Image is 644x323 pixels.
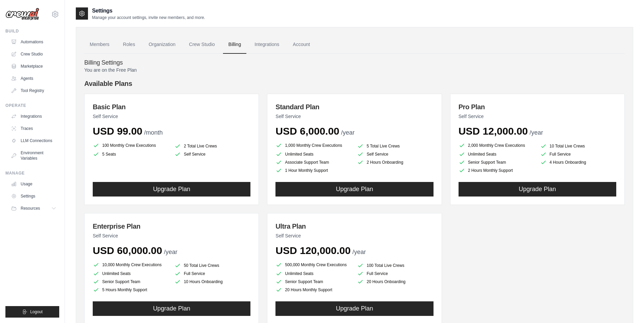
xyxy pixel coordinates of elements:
[275,182,433,197] button: Upgrade Plan
[8,111,59,122] a: Integrations
[275,159,352,166] li: Associate Support Team
[143,36,181,54] a: Organization
[357,270,433,277] li: Full Service
[93,286,169,293] li: 5 Hours Monthly Support
[275,301,433,316] button: Upgrade Plan
[93,182,250,197] button: Upgrade Plan
[459,151,535,158] li: Unlimited Seats
[459,141,535,149] li: 2,000 Monthly Crew Executions
[352,249,366,255] span: /year
[275,113,433,120] p: Self Service
[93,301,250,316] button: Upgrade Plan
[117,36,140,54] a: Roles
[459,167,535,174] li: 2 Hours Monthly Support
[21,206,40,211] span: Resources
[8,135,59,146] a: LLM Connections
[275,222,433,231] h3: Ultra Plan
[275,141,352,149] li: 1,000 Monthly Crew Executions
[8,61,59,72] a: Marketplace
[275,125,339,137] span: USD 6,000.00
[93,151,169,158] li: 5 Seats
[93,232,250,239] p: Self Service
[357,143,433,149] li: 5 Total Live Crews
[5,28,59,34] div: Build
[459,125,528,137] span: USD 12,000.00
[93,125,142,137] span: USD 99.00
[8,37,59,47] a: Automations
[30,309,43,315] span: Logout
[459,102,616,112] h3: Pro Plan
[530,129,543,136] span: /year
[8,147,59,164] a: Environment Variables
[287,36,315,54] a: Account
[174,143,250,149] li: 2 Total Live Crews
[275,102,433,112] h3: Standard Plan
[144,129,163,136] span: /month
[249,36,285,54] a: Integrations
[459,182,616,197] button: Upgrade Plan
[174,270,250,277] li: Full Service
[357,151,433,158] li: Self Service
[5,103,59,108] div: Operate
[357,262,433,269] li: 100 Total Live Crews
[93,222,250,231] h3: Enterprise Plan
[540,159,616,166] li: 4 Hours Onboarding
[92,7,205,15] h2: Settings
[459,113,616,120] p: Self Service
[84,79,625,88] h4: Available Plans
[5,8,39,21] img: Logo
[93,113,250,120] p: Self Service
[164,249,177,255] span: /year
[8,191,59,202] a: Settings
[341,129,355,136] span: /year
[93,141,169,149] li: 100 Monthly Crew Executions
[275,278,352,285] li: Senior Support Team
[184,36,220,54] a: Crew Studio
[84,67,625,73] p: You are on the Free Plan
[93,245,162,256] span: USD 60,000.00
[84,36,115,54] a: Members
[8,203,59,214] button: Resources
[84,59,625,67] h4: Billing Settings
[459,159,535,166] li: Senior Support Team
[540,151,616,158] li: Full Service
[275,232,433,239] p: Self Service
[8,85,59,96] a: Tool Registry
[93,278,169,285] li: Senior Support Team
[92,15,205,20] p: Manage your account settings, invite new members, and more.
[275,151,352,158] li: Unlimited Seats
[8,179,59,189] a: Usage
[8,49,59,60] a: Crew Studio
[174,278,250,285] li: 10 Hours Onboarding
[357,159,433,166] li: 2 Hours Onboarding
[93,261,169,269] li: 10,000 Monthly Crew Executions
[275,286,352,293] li: 20 Hours Monthly Support
[5,306,59,318] button: Logout
[540,143,616,149] li: 10 Total Live Crews
[174,151,250,158] li: Self Service
[357,278,433,285] li: 20 Hours Onboarding
[8,73,59,84] a: Agents
[5,170,59,176] div: Manage
[174,262,250,269] li: 50 Total Live Crews
[275,261,352,269] li: 500,000 Monthly Crew Executions
[275,245,351,256] span: USD 120,000.00
[275,270,352,277] li: Unlimited Seats
[93,102,250,112] h3: Basic Plan
[93,270,169,277] li: Unlimited Seats
[223,36,246,54] a: Billing
[275,167,352,174] li: 1 Hour Monthly Support
[8,123,59,134] a: Traces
